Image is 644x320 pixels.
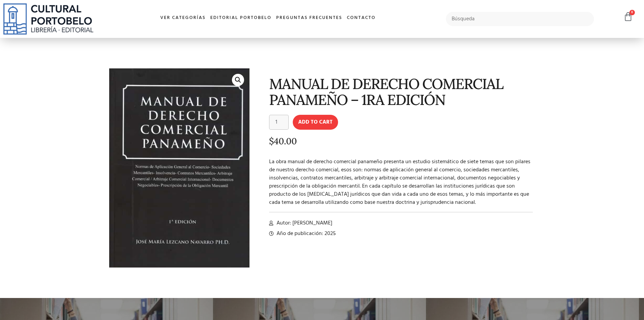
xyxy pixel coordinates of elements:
[446,12,594,26] input: Búsqueda
[269,115,289,130] input: Product quantity
[158,11,208,25] a: Ver Categorías
[275,230,336,238] span: Año de publicación: 2025
[269,135,274,147] span: $
[208,11,274,25] a: Editorial Portobelo
[629,10,635,15] span: 0
[274,11,344,25] a: Preguntas frecuentes
[293,115,338,130] button: Add to cart
[275,219,332,227] span: Autor: [PERSON_NAME]
[269,158,533,207] p: La obra manual de derecho comercial panameño presenta un estudio sistemático de siete temas que s...
[232,74,244,86] a: 🔍
[623,12,633,22] a: 0
[109,68,249,268] img: WhatsApp Image 2025-02-14 at 1.00.55 PM
[269,76,533,108] h1: MANUAL DE DERECHO COMERCIAL PANAMEÑO – 1RA EDICIÓN
[269,135,297,147] bdi: 40.00
[344,11,378,25] a: Contacto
